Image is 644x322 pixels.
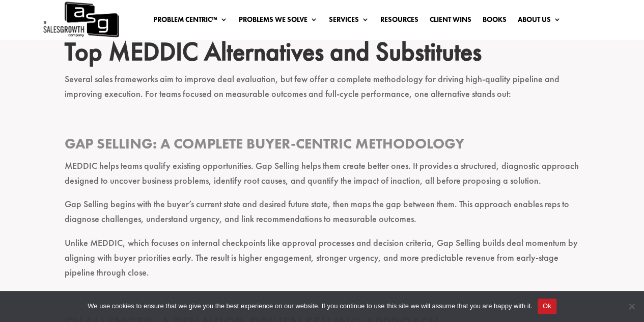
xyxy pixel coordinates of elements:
[65,134,580,158] h3: Gap Selling: A Complete Buyer-Centric Methodology
[88,301,532,311] span: We use cookies to ensure that we give you the best experience on our website. If you continue to ...
[538,299,556,314] button: Ok
[65,36,580,72] h2: Top MEDDIC Alternatives and Substitutes
[238,16,317,27] a: Problems We Solve
[65,72,580,111] p: Several sales frameworks aim to improve deal evaluation, but few offer a complete methodology for...
[65,197,580,236] p: Gap Selling begins with the buyer’s current state and desired future state, then maps the gap bet...
[65,159,580,197] p: MEDDIC helps teams qualify existing opportunities. Gap Selling helps them create better ones. It ...
[328,16,369,27] a: Services
[517,16,561,27] a: About Us
[429,16,471,27] a: Client Wins
[380,16,418,27] a: Resources
[482,16,506,27] a: Books
[65,236,580,289] p: Unlike MEDDIC, which focuses on internal checkpoints like approval processes and decision criteri...
[626,301,636,311] span: No
[153,16,227,27] a: Problem Centric™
